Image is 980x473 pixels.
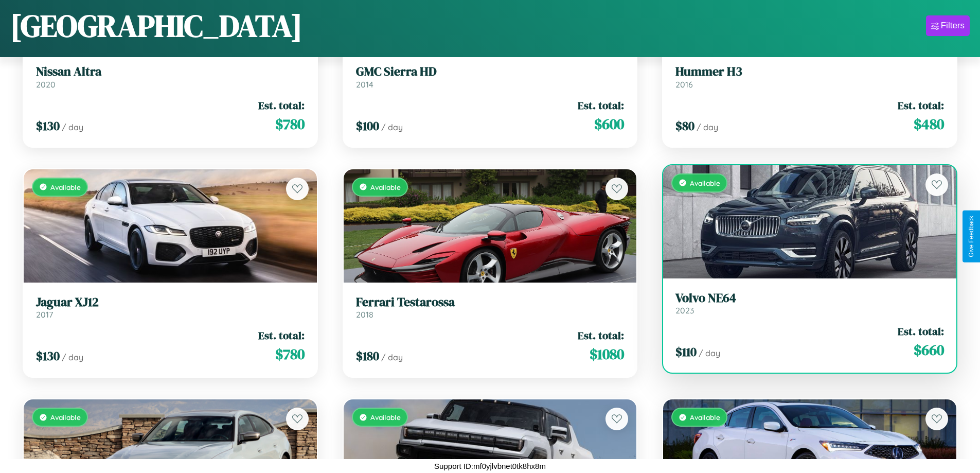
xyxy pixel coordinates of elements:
h3: Hummer H3 [675,64,944,79]
h3: Nissan Altra [36,64,305,79]
span: / day [62,122,83,132]
div: Give Feedback [968,216,975,257]
span: Est. total: [898,98,944,113]
span: 2023 [675,305,694,316]
span: 2018 [356,309,373,320]
a: Jaguar XJ122017 [36,295,305,320]
span: $ 600 [594,114,624,134]
span: $ 780 [275,344,305,364]
button: Filters [926,15,970,36]
span: 2017 [36,309,53,320]
h3: Ferrari Testarossa [356,295,625,310]
span: 2020 [36,79,56,90]
span: Est. total: [258,328,305,343]
h3: GMC Sierra HD [356,64,625,79]
a: Ferrari Testarossa2018 [356,295,625,320]
span: Available [690,413,720,422]
a: GMC Sierra HD2014 [356,64,625,90]
span: $ 780 [275,114,305,134]
span: $ 1080 [590,344,624,364]
h3: Volvo NE64 [675,291,944,306]
span: Est. total: [258,98,305,113]
span: Available [50,413,81,422]
a: Nissan Altra2020 [36,64,305,90]
span: $ 110 [675,343,697,360]
span: Est. total: [898,324,944,339]
span: $ 130 [36,347,60,364]
p: Support ID: mf0yjlvbnet0tk8hx8m [434,459,546,473]
span: $ 180 [356,347,379,364]
span: / day [699,348,720,358]
span: / day [697,122,718,132]
span: $ 80 [675,117,694,134]
span: Available [370,413,401,422]
h1: [GEOGRAPHIC_DATA] [10,5,302,47]
span: Available [690,179,720,187]
h3: Jaguar XJ12 [36,295,305,310]
span: / day [381,122,403,132]
span: $ 660 [914,340,944,360]
span: Est. total: [578,98,624,113]
span: $ 480 [914,114,944,134]
a: Hummer H32016 [675,64,944,90]
span: / day [381,352,403,362]
span: $ 100 [356,117,379,134]
span: / day [62,352,83,362]
span: 2016 [675,79,693,90]
span: Est. total: [578,328,624,343]
a: Volvo NE642023 [675,291,944,316]
span: Available [50,183,81,191]
span: Available [370,183,401,191]
span: 2014 [356,79,373,90]
span: $ 130 [36,117,60,134]
div: Filters [941,21,965,31]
